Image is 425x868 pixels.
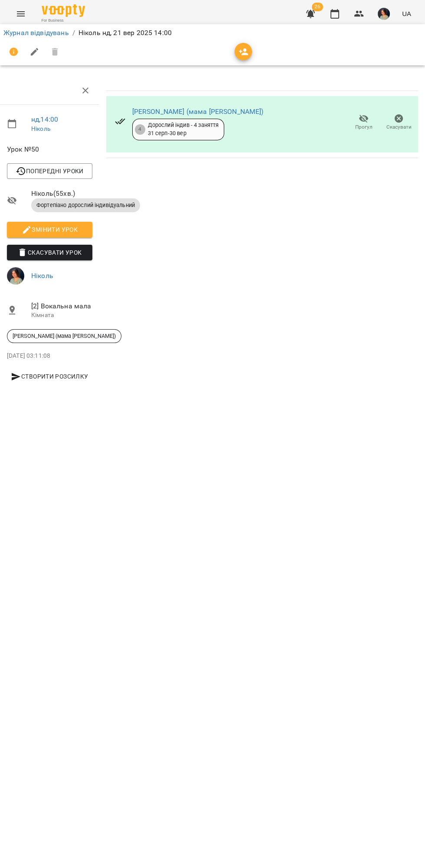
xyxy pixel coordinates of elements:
button: UA [399,6,415,22]
button: Скасувати Урок [7,245,92,260]
div: [PERSON_NAME] (мама [PERSON_NAME]) [7,329,121,343]
li: / [72,28,75,38]
span: Прогул [355,123,373,131]
nav: breadcrumb [3,28,422,38]
span: UA [402,9,411,18]
span: [PERSON_NAME] (мама [PERSON_NAME]) [7,332,121,340]
p: Кімната [31,311,92,320]
img: e7cc86ff2ab213a8ed988af7ec1c5bbe.png [378,8,390,20]
button: Попередні уроки [7,163,92,179]
span: For Business [42,18,85,23]
p: Ніколь нд, 21 вер 2025 14:00 [78,28,172,38]
span: Скасувати Урок [14,247,85,258]
span: 26 [312,3,323,11]
a: Журнал відвідувань [3,29,69,37]
a: Ніколь [31,272,53,280]
span: [2] Вокальна мала [31,301,92,311]
button: Menu [10,3,31,24]
div: 4 [135,124,145,135]
span: Скасувати [386,123,412,131]
p: [DATE] 03:11:08 [7,352,92,360]
button: Змінити урок [7,222,92,237]
div: Дорослий індив - 4 заняття 31 серп - 30 вер [148,121,219,137]
a: Ніколь [31,125,50,132]
span: Ніколь ( 55 хв. ) [31,188,92,199]
span: Фортепіано дорослий індивідуальний [31,201,140,209]
a: [PERSON_NAME] (мама [PERSON_NAME]) [132,107,264,116]
img: e7cc86ff2ab213a8ed988af7ec1c5bbe.png [7,267,24,285]
span: Урок №50 [7,144,92,155]
span: Змінити урок [14,224,85,235]
button: Скасувати [381,110,416,135]
span: Попередні уроки [14,166,85,176]
button: Створити розсилку [7,369,92,384]
span: Створити розсилку [10,371,89,382]
a: нд , 14:00 [31,115,58,123]
img: Voopty Logo [42,4,85,17]
button: Прогул [346,110,381,135]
